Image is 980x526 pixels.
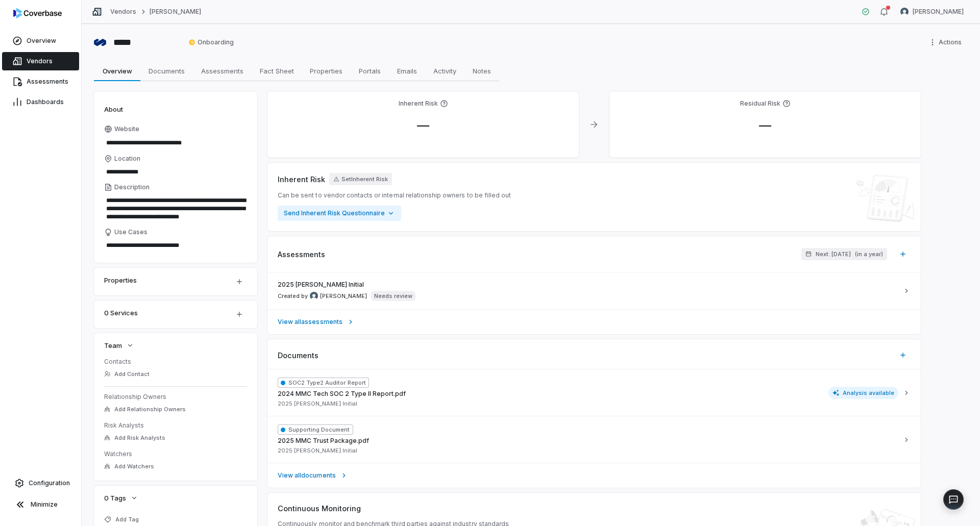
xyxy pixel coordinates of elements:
span: Add Tag [115,516,139,523]
span: Continuous Monitoring [278,503,361,514]
button: SetInherent Risk [329,173,392,185]
span: Overview [27,37,56,45]
span: Assessments [27,78,68,86]
button: Next: [DATE](in a year) [801,248,887,260]
span: Add Watchers [114,463,154,470]
dt: Risk Analysts [104,421,247,430]
p: Needs review [374,292,412,300]
span: 2025 [PERSON_NAME] Initial [278,400,357,408]
a: Configuration [4,474,77,492]
span: Emails [393,64,421,78]
button: Supporting Document2025 MMC Trust Package.pdf2025 [PERSON_NAME] Initial [267,416,921,463]
span: View all assessments [278,318,342,326]
img: Melanie Lorent avatar [900,8,909,16]
span: Fact Sheet [256,64,298,78]
span: — [751,118,779,133]
button: More actions [925,35,968,50]
span: Portals [355,64,385,78]
span: Minimize [31,500,58,509]
dt: Contacts [104,358,247,366]
span: 0 Tags [104,493,126,503]
span: Add Risk Analysts [114,434,165,442]
img: logo-D7KZi-bG.svg [13,8,62,18]
span: View all documents [278,471,336,480]
span: Configuration [29,479,70,487]
h4: Residual Risk [740,99,780,108]
span: Notes [469,64,495,78]
span: Location [114,155,140,163]
span: Dashboards [27,98,64,106]
a: 2025 [PERSON_NAME] InitialCreated by Melanie Lorent avatar[PERSON_NAME]Needs review [267,272,921,309]
span: Assessments [197,64,248,78]
span: 2025 MMC Trust Package.pdf [278,437,369,445]
button: SOC2 Type2 Auditor Report2024 MMC Tech SOC 2 Type II Report.pdf2025 [PERSON_NAME] InitialAnalysis... [267,369,921,416]
button: Melanie Lorent avatar[PERSON_NAME] [894,4,970,19]
button: Send Inherent Risk Questionnaire [278,206,401,221]
button: Add Contact [101,365,153,383]
a: View alldocuments [267,463,921,488]
span: 2025 [PERSON_NAME] Initial [278,281,364,289]
span: [PERSON_NAME] [320,292,367,300]
dt: Watchers [104,450,247,458]
h4: Inherent Risk [399,99,438,108]
img: Melanie Lorent avatar [310,292,318,300]
span: Overview [99,64,136,78]
span: ( in a year ) [855,251,883,258]
span: [PERSON_NAME] [913,8,964,16]
a: Vendors [2,52,79,70]
span: Team [104,341,122,350]
button: 0 Tags [101,489,141,507]
span: Documents [144,64,189,78]
input: Location [104,165,247,179]
a: Overview [2,32,79,50]
span: Use Cases [114,228,148,236]
dt: Relationship Owners [104,393,247,401]
span: Description [114,183,150,191]
span: Created by [278,292,367,300]
span: Supporting Document [278,424,353,435]
span: 2025 [PERSON_NAME] Initial [278,447,357,455]
a: Assessments [2,72,79,91]
button: Minimize [4,494,77,515]
span: Onboarding [188,38,234,46]
a: [PERSON_NAME] [150,8,201,16]
button: Team [101,336,137,355]
span: Assessments [278,249,325,260]
span: Activity [429,64,460,78]
span: About [104,105,123,114]
span: Add Relationship Owners [114,406,186,413]
textarea: Use Cases [104,238,247,253]
span: Website [114,125,139,133]
textarea: Description [104,193,247,224]
span: SOC2 Type2 Auditor Report [278,378,369,388]
a: View allassessments [267,309,921,334]
span: — [409,118,437,133]
a: Dashboards [2,93,79,111]
span: Properties [306,64,347,78]
span: Documents [278,350,318,361]
span: Vendors [27,57,53,65]
span: Analysis available [828,387,899,399]
span: 2024 MMC Tech SOC 2 Type II Report.pdf [278,390,406,398]
span: Next: [DATE] [816,251,851,258]
span: Inherent Risk [278,174,325,185]
a: Vendors [110,8,136,16]
span: Can be sent to vendor contacts or internal relationship owners to be filled out [278,191,511,199]
input: Website [104,136,230,150]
